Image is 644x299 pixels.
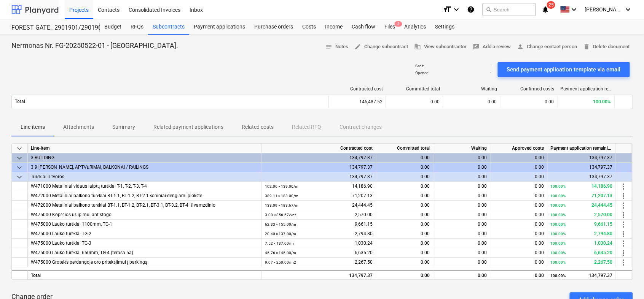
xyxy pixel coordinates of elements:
div: Payment application remaining [560,86,611,92]
div: 14,186.90 [550,182,612,191]
p: Total [15,98,25,105]
div: 134,797.37 [262,270,376,280]
div: Costs [298,19,320,35]
small: 3.00 × 856.67 / vnt [265,213,296,217]
div: Send payment application template via email [507,65,620,74]
span: [PERSON_NAME] Karalius [585,6,623,13]
div: Purchase orders [250,19,298,35]
span: business [414,43,421,50]
span: 100.00% [593,99,611,104]
small: 7.52 × 137.00 / m [265,241,294,245]
p: Summary [112,123,135,131]
span: more_vert [619,201,628,210]
span: 0.00 [421,221,430,227]
span: more_vert [619,229,628,239]
small: 20.40 × 137.00 / m [265,232,296,236]
a: RFQs [126,19,148,35]
span: 0.00 [478,193,487,198]
span: 0.00 [478,231,487,236]
div: Cash flow [347,19,380,35]
span: keyboard_arrow_down [15,172,24,182]
small: 102.06 × 139.00 / m [265,184,298,188]
div: 2,267.50 [550,258,612,267]
div: W475000 Lauko turėklai 1100mm, TG-1 [31,220,258,229]
span: person [517,43,524,50]
div: 134,797.37 [262,153,376,163]
i: format_size [443,5,452,14]
iframe: Chat Widget [606,263,644,299]
button: Change contact person [514,41,580,53]
span: 0.00 [478,202,487,208]
button: Change subcontract [351,41,411,53]
small: 100.00% [550,222,566,226]
small: 100.00% [550,232,566,236]
div: Payment applications [189,19,250,35]
span: Add a review [473,43,511,51]
small: 100.00% [550,251,566,255]
span: edit [354,43,361,50]
p: Nermonas Nr. FG-20250522-01 - [GEOGRAPHIC_DATA]. [11,41,178,50]
div: 0.00 [490,153,547,163]
a: Subcontracts [148,19,189,35]
span: 0.00 [421,259,430,265]
span: 0.00 [535,231,544,236]
p: - [490,63,491,68]
span: 0.00 [545,99,554,104]
span: 0.00 [535,212,544,217]
small: 9.07 × 250.00 / m2 [265,260,296,264]
div: 3 BUILDING [31,153,258,163]
span: Change contact person [517,43,577,51]
div: 0.00 [490,163,547,172]
i: Knowledge base [467,5,475,14]
i: keyboard_arrow_down [623,5,633,14]
div: 146,487.52 [328,96,386,108]
a: Files2 [380,19,400,35]
span: 0.00 [535,193,544,198]
small: 133.09 × 183.67 / m [265,203,298,207]
div: W472000 Metaliniai balkono turėklai BT-1.1, BT-1.2, BT-2.1, BT-3.1, BT-3.2, BT-4 iš vamzdinio [31,201,258,210]
div: Total [28,270,262,280]
span: 0.00 [535,221,544,227]
div: 2,794.80 [265,229,373,239]
div: 0.00 [376,270,433,280]
a: Income [320,19,347,35]
span: more_vert [619,248,628,258]
div: 134,797.37 [262,172,376,182]
a: Budget [100,19,126,35]
span: Change subcontract [354,43,408,51]
div: 24,444.45 [265,201,373,210]
div: Committed total [389,86,440,92]
small: 100.00% [550,213,566,217]
div: Turėklai ir tvoros [31,172,258,182]
p: Attachments [63,123,94,131]
span: Delete document [583,43,630,51]
button: Search [482,3,536,16]
small: 100.00% [550,241,566,245]
p: - [490,70,491,75]
div: Contracted cost [332,86,383,92]
div: 0.00 [433,153,490,163]
span: 0.00 [421,202,430,208]
div: 0.00 [376,163,433,172]
div: Analytics [400,19,430,35]
div: Files [380,19,400,35]
span: 0.00 [478,212,487,217]
button: Delete document [580,41,633,53]
div: W471000 Metaliniai vidaus laiptų turėklai T-1, T-2, T-3, T-4 [31,182,258,191]
span: 0.00 [478,250,487,255]
div: 0.00 [433,270,490,280]
button: Send payment application template via email [497,62,630,77]
span: more_vert [619,239,628,248]
span: 0.00 [478,184,487,189]
span: keyboard_arrow_down [15,153,24,163]
div: W472000 Metaliniai balkono turėklai BT-1.1, BT-1.2, BT-2.1 šoniniai dengiami plokšte [31,191,258,201]
small: 389.11 × 183.00 / m [265,194,298,198]
i: notifications [542,5,549,14]
p: Line-items [21,123,45,131]
span: 25 [547,1,555,9]
div: W475000 Kopėčios užlipimui ant stogo [31,210,258,220]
